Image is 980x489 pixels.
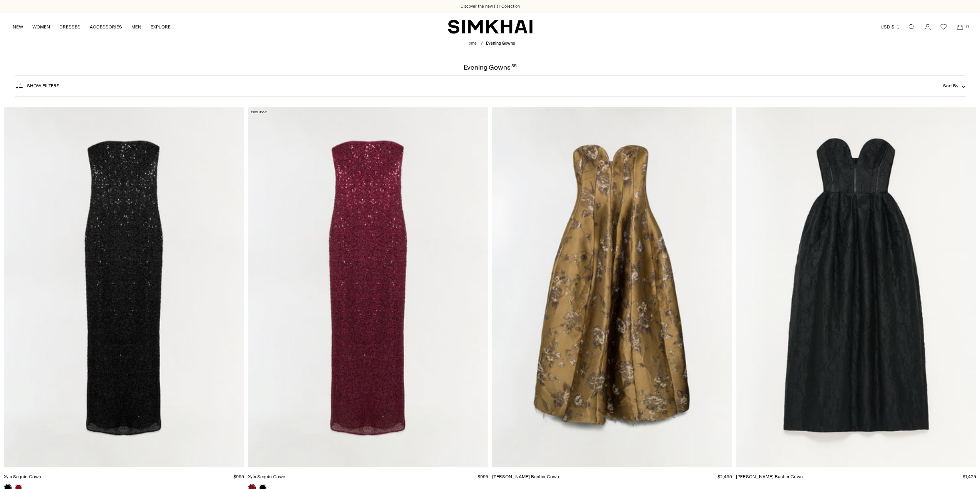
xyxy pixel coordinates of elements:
span: 0 [964,23,971,30]
a: Open cart modal [952,19,968,35]
a: Adeena Jacquard Bustier Gown [736,107,976,467]
div: 35 [511,64,517,71]
a: Xyla Sequin Gown [4,107,244,467]
a: NEW [13,18,23,35]
a: Xyla Sequin Gown [248,107,488,467]
h1: Evening Gowns [464,64,517,71]
button: USD $ [881,18,901,35]
span: Evening Gowns [486,41,515,46]
nav: breadcrumbs [466,40,515,47]
a: Go to the account page [920,19,935,35]
a: MEN [131,18,141,35]
button: Sort By [943,82,965,90]
div: / [481,40,483,47]
span: $1,425 [963,474,976,479]
span: $995 [233,474,244,479]
a: Elaria Jacquard Bustier Gown [492,107,732,467]
a: ACCESSORIES [90,18,122,35]
a: [PERSON_NAME] Bustier Gown [736,474,803,479]
span: $995 [477,474,488,479]
a: Discover the new Fall Collection [461,3,520,10]
a: Wishlist [936,19,952,35]
a: WOMEN [32,18,50,35]
a: SIMKHAI [448,19,533,34]
a: EXPLORE [151,18,171,35]
span: $2,495 [717,474,732,479]
span: Sort By [943,83,958,88]
a: Open search modal [904,19,919,35]
span: Show Filters [27,83,60,88]
a: Xyla Sequin Gown [4,474,41,479]
a: Home [466,41,477,46]
a: [PERSON_NAME] Bustier Gown [492,474,559,479]
a: Xyla Sequin Gown [248,474,285,479]
a: DRESSES [59,18,80,35]
button: Show Filters [15,80,60,92]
